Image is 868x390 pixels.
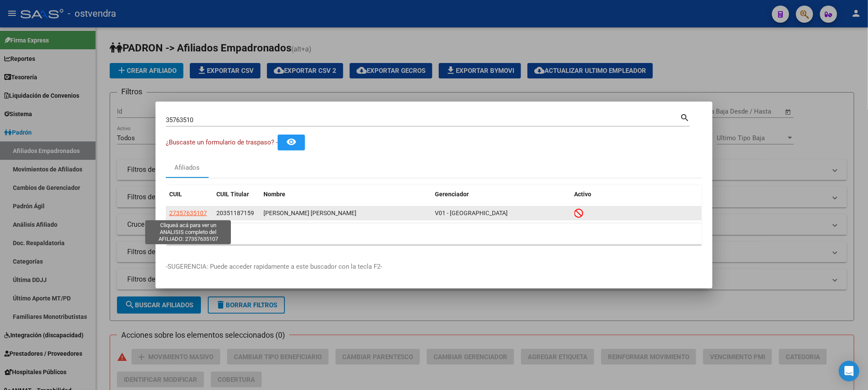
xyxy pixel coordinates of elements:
[166,262,702,272] p: -SUGERENCIA: Puede acceder rapidamente a este buscador con la tecla F2-
[575,191,592,198] span: Activo
[263,191,285,198] span: Nombre
[571,185,702,204] datatable-header-cell: Activo
[175,163,200,173] div: Afiliados
[166,223,702,245] div: 1 total
[216,210,254,216] span: 20351187159
[435,210,508,216] span: V01 - [GEOGRAPHIC_DATA]
[680,112,690,122] mat-icon: search
[216,191,249,198] span: CUIL Titular
[431,185,571,204] datatable-header-cell: Gerenciador
[260,185,431,204] datatable-header-cell: Nombre
[169,210,207,216] span: 27357635107
[213,185,260,204] datatable-header-cell: CUIL Titular
[169,191,182,198] span: CUIL
[166,185,213,204] datatable-header-cell: CUIL
[166,138,278,146] span: ¿Buscaste un formulario de traspaso? -
[286,137,296,147] mat-icon: remove_red_eye
[263,208,428,218] div: [PERSON_NAME] [PERSON_NAME]
[839,361,859,381] div: Open Intercom Messenger
[435,191,469,198] span: Gerenciador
